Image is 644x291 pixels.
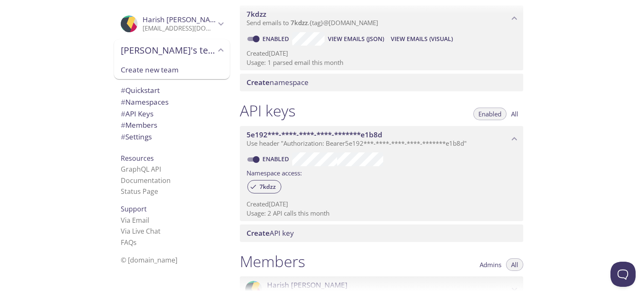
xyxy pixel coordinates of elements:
a: Enabled [261,155,292,163]
div: 7kdzz namespace [240,5,523,31]
span: Settings [121,132,152,142]
a: Status Page [121,187,158,196]
a: FAQ [121,238,137,247]
div: API Keys [114,108,230,120]
span: 7kdzz [247,9,266,19]
label: Namespace access: [247,166,302,178]
div: Harish Raj [114,10,230,38]
button: Enabled [473,108,506,120]
span: Create [247,228,270,238]
span: # [121,120,125,130]
div: Members [114,119,230,131]
button: All [506,258,523,271]
span: View Emails (JSON) [328,34,384,44]
button: Admins [475,258,506,271]
p: Usage: 1 parsed email this month [247,58,517,67]
div: Create API Key [240,224,523,242]
a: Documentation [121,176,171,185]
div: Harish's team [114,39,230,61]
span: 7kdzz [254,183,281,191]
div: 7kdzz [247,180,281,193]
a: Via Email [121,216,149,225]
h1: Members [240,252,305,271]
iframe: Help Scout Beacon - Open [610,262,636,287]
div: Create new team [114,61,230,80]
div: Namespaces [114,96,230,108]
span: # [121,97,125,107]
span: View Emails (Visual) [391,34,453,44]
span: API key [247,228,294,238]
p: Created [DATE] [247,200,517,209]
span: # [121,85,125,95]
p: [EMAIL_ADDRESS][DOMAIN_NAME] [143,24,216,33]
span: Namespaces [121,97,169,107]
span: API Keys [121,109,153,118]
div: Quickstart [114,85,230,96]
span: Create [247,77,270,87]
button: View Emails (JSON) [325,32,387,46]
span: Create new team [121,64,223,75]
div: Create namespace [240,74,523,91]
button: View Emails (Visual) [387,32,456,46]
p: Usage: 2 API calls this month [247,209,517,218]
span: 7kdzz [291,18,308,27]
span: Support [121,204,147,214]
a: Via Live Chat [121,227,161,236]
button: All [506,108,523,120]
span: # [121,132,125,142]
span: s [133,238,137,247]
span: # [121,109,125,118]
span: [PERSON_NAME]'s team [121,44,216,56]
span: Quickstart [121,85,160,95]
span: Resources [121,154,154,163]
span: © [DOMAIN_NAME] [121,255,177,265]
span: Send emails to . {tag} @[DOMAIN_NAME] [247,18,378,27]
a: GraphQL API [121,165,161,174]
span: Harish [PERSON_NAME] [143,15,223,24]
a: Enabled [261,35,292,43]
span: Members [121,120,157,130]
div: Team Settings [114,131,230,143]
p: Created [DATE] [247,49,517,58]
h1: API keys [240,101,296,120]
span: namespace [247,77,309,87]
